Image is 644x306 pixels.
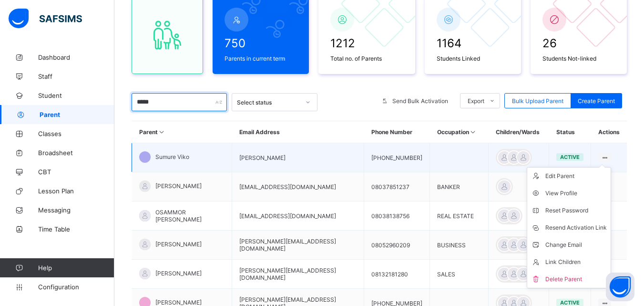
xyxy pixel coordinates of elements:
[578,97,615,105] span: Create Parent
[232,121,364,143] th: Email Address
[330,36,403,50] span: 1212
[430,231,489,260] td: BUSINESS
[545,240,607,250] div: Change Email
[364,201,430,231] td: 08038138756
[437,55,509,62] span: Students Linked
[364,143,430,172] td: [PHONE_NUMBER]
[232,201,364,231] td: [EMAIL_ADDRESS][DOMAIN_NAME]
[40,111,114,118] span: Parent
[430,201,489,231] td: REAL ESTATE
[545,206,607,215] div: Reset Password
[38,168,114,176] span: CBT
[512,97,563,105] span: Bulk Upload Parent
[392,97,448,105] span: Send Bulk Activation
[155,241,202,248] span: [PERSON_NAME]
[38,92,114,99] span: Student
[232,172,364,201] td: [EMAIL_ADDRESS][DOMAIN_NAME]
[364,172,430,201] td: 08037851237
[430,121,489,143] th: Occupation
[225,36,297,50] span: 750
[225,55,297,62] span: Parents in current term
[560,154,580,160] span: active
[364,231,430,260] td: 08052960209
[606,273,634,301] button: Open asap
[38,73,114,80] span: Staff
[155,299,202,306] span: [PERSON_NAME]
[38,283,114,291] span: Configuration
[549,121,591,143] th: Status
[430,172,489,201] td: BANKER
[132,121,232,143] th: Parent
[545,223,607,232] div: Resend Activation Link
[545,171,607,181] div: Edit Parent
[545,257,607,267] div: Link Children
[591,121,627,143] th: Actions
[38,53,114,61] span: Dashboard
[542,36,615,50] span: 26
[545,274,607,284] div: Delete Parent
[364,121,430,143] th: Phone Number
[9,9,82,29] img: safsims
[542,55,615,62] span: Students Not-linked
[469,128,477,136] i: Sort in Ascending Order
[38,225,114,233] span: Time Table
[155,182,202,190] span: [PERSON_NAME]
[38,187,114,195] span: Lesson Plan
[545,189,607,198] div: View Profile
[38,130,114,137] span: Classes
[430,260,489,289] td: SALES
[155,153,189,160] span: Sumure Viko
[330,55,403,62] span: Total no. of Parents
[155,209,225,223] span: OSAMMOR [PERSON_NAME]
[560,299,580,306] span: active
[437,36,509,50] span: 1164
[38,206,114,214] span: Messaging
[38,149,114,157] span: Broadsheet
[232,231,364,260] td: [PERSON_NAME][EMAIL_ADDRESS][DOMAIN_NAME]
[232,260,364,289] td: [PERSON_NAME][EMAIL_ADDRESS][DOMAIN_NAME]
[38,264,114,272] span: Help
[364,260,430,289] td: 08132181280
[237,99,300,106] div: Select status
[232,143,364,172] td: [PERSON_NAME]
[489,121,549,143] th: Children/Wards
[158,128,166,136] i: Sort in Ascending Order
[155,270,202,277] span: [PERSON_NAME]
[468,97,484,105] span: Export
